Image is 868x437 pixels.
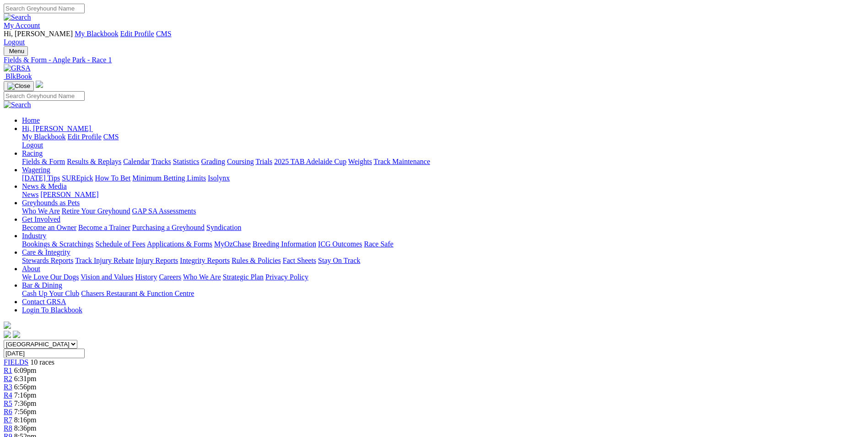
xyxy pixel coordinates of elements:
button: Toggle navigation [4,46,28,56]
a: FIELDS [4,358,28,366]
span: 6:56pm [14,383,37,391]
a: My Account [4,22,40,29]
div: Get Involved [22,224,864,232]
div: Greyhounds as Pets [22,207,864,215]
span: R6 [4,408,12,415]
a: Become an Owner [22,224,76,231]
input: Search [4,4,85,13]
a: SUREpick [62,174,93,182]
span: BlkBook [5,72,32,80]
a: Chasers Restaurant & Function Centre [81,290,194,297]
a: Weights [348,158,372,165]
button: Toggle navigation [4,81,34,91]
span: R2 [4,375,12,382]
a: Coursing [227,158,254,165]
a: News & Media [22,182,67,190]
span: 8:16pm [14,416,37,424]
span: 6:09pm [14,366,37,374]
a: R8 [4,424,12,432]
a: Industry [22,232,46,240]
a: Logout [4,38,25,46]
span: 7:56pm [14,408,37,415]
a: Fields & Form [22,158,65,165]
a: MyOzChase [214,240,251,248]
a: Purchasing a Greyhound [132,224,205,231]
img: Search [4,13,31,22]
div: Bar & Dining [22,290,864,298]
a: Greyhounds as Pets [22,199,80,207]
a: Racing [22,149,43,157]
a: Retire Your Greyhound [62,207,130,215]
a: Applications & Forms [147,240,212,248]
img: facebook.svg [4,331,11,338]
span: R3 [4,383,12,391]
a: Grading [201,158,225,165]
a: Logout [22,141,43,149]
span: 7:36pm [14,399,37,407]
div: Hi, [PERSON_NAME] [22,133,864,149]
a: Get Involved [22,215,60,223]
a: Wagering [22,166,50,174]
a: Home [22,116,40,124]
input: Select date [4,349,85,358]
div: Wagering [22,174,864,182]
input: Search [4,91,85,101]
img: logo-grsa-white.png [36,81,43,88]
a: BlkBook [4,72,32,80]
a: Care & Integrity [22,248,70,256]
img: twitter.svg [13,331,20,338]
a: History [135,273,157,281]
a: Injury Reports [135,257,178,264]
img: logo-grsa-white.png [4,322,11,329]
a: Stay On Track [318,257,360,264]
a: Minimum Betting Limits [132,174,206,182]
a: Careers [159,273,181,281]
a: Edit Profile [120,30,154,38]
a: Strategic Plan [223,273,264,281]
a: [DATE] Tips [22,174,60,182]
a: Contact GRSA [22,298,66,306]
a: Privacy Policy [265,273,308,281]
div: News & Media [22,191,864,199]
a: CMS [103,133,119,141]
a: Bar & Dining [22,281,62,289]
a: Race Safe [364,240,393,248]
div: Industry [22,240,864,248]
a: Schedule of Fees [95,240,145,248]
a: R5 [4,399,12,407]
a: News [22,191,38,198]
a: Breeding Information [253,240,316,248]
a: Rules & Policies [232,257,281,264]
a: Fact Sheets [283,257,316,264]
a: Bookings & Scratchings [22,240,93,248]
a: Who We Are [183,273,221,281]
a: Track Maintenance [374,158,430,165]
div: About [22,273,864,281]
a: Hi, [PERSON_NAME] [22,125,93,132]
a: R1 [4,366,12,374]
div: Fields & Form - Angle Park - Race 1 [4,56,864,64]
a: R7 [4,416,12,424]
img: Search [4,101,31,109]
a: Tracks [151,158,171,165]
a: My Blackbook [75,30,119,38]
a: Statistics [173,158,199,165]
a: Who We Are [22,207,60,215]
a: Calendar [123,158,150,165]
a: Login To Blackbook [22,306,82,314]
a: Syndication [206,224,241,231]
a: Results & Replays [67,158,121,165]
div: Racing [22,158,864,166]
img: GRSA [4,64,31,72]
span: 8:36pm [14,424,37,432]
img: Close [7,82,30,90]
span: 6:31pm [14,375,37,382]
a: My Blackbook [22,133,66,141]
a: Become a Trainer [78,224,130,231]
a: About [22,265,40,273]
